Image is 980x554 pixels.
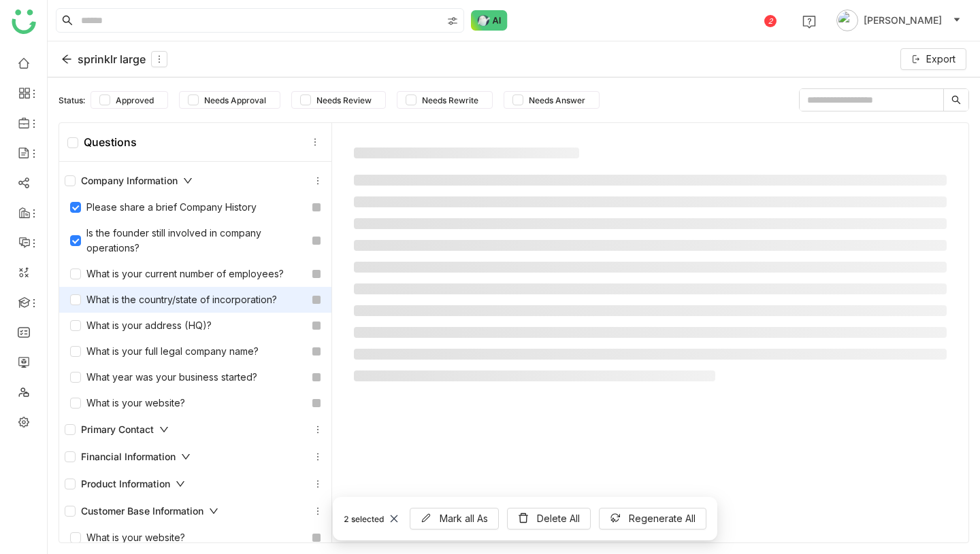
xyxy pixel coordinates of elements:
span: Regenerate All [629,511,696,526]
span: Needs Rewrite [416,95,484,105]
div: What is your full legal company name? [70,344,259,359]
div: Company Information [65,173,193,188]
button: Export [900,48,966,70]
div: Please share a brief Company History [70,200,257,215]
span: Mark all As [440,511,488,526]
span: Export [926,52,955,67]
span: [PERSON_NAME] [864,13,942,28]
button: Mark all As [410,508,499,530]
div: Primary Contact [65,422,169,437]
div: Financial Information [59,443,331,470]
span: Needs Approval [199,95,272,105]
div: Is the founder still involved in company operations? [70,226,307,256]
button: Delete All [507,508,591,530]
div: What is your website? [70,396,185,411]
div: Product Information [65,477,185,491]
div: Questions [67,135,137,149]
img: search-type.svg [447,16,458,27]
div: Status: [59,95,85,105]
img: avatar [836,10,858,31]
img: ask-buddy-normal.svg [471,10,508,31]
div: Financial Information [65,449,191,464]
div: What is your current number of employees? [70,266,284,281]
img: help.svg [802,15,816,29]
div: What is your address (HQ)? [70,318,212,333]
button: [PERSON_NAME] [834,10,964,31]
div: What is the country/state of incorporation? [70,292,277,307]
span: Approved [110,95,159,105]
div: What year was your business started? [70,370,257,385]
div: Product Information [59,470,331,498]
button: Regenerate All [599,508,706,530]
div: 2 selected [344,514,402,524]
div: 2 [764,15,777,27]
span: Needs Review [311,95,377,105]
div: Company Information [59,167,331,194]
span: Needs Answer [523,95,591,105]
div: Primary Contact [59,416,331,443]
div: sprinklr large [61,51,167,67]
span: Delete All [537,511,580,526]
img: logo [12,10,36,34]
